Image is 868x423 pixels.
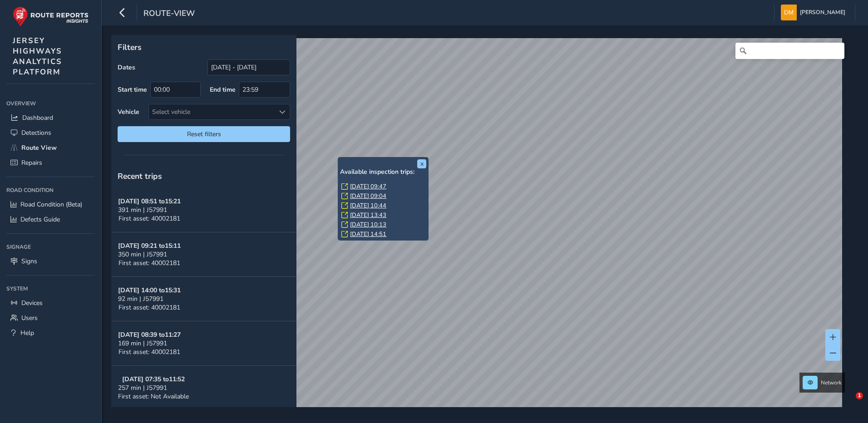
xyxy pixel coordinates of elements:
[118,339,167,348] span: 169 min | J57991
[21,158,42,167] span: Repairs
[118,295,163,303] span: 92 min | J57991
[21,299,43,307] span: Devices
[111,366,296,410] button: [DATE] 07:35 to11:52257 min | J57991First asset: Not Available
[350,230,386,238] a: [DATE] 14:51
[210,85,236,94] label: End time
[21,128,51,137] span: Detections
[6,240,95,254] div: Signage
[6,254,95,269] a: Signs
[735,43,844,59] input: Search
[6,125,95,140] a: Detections
[350,192,386,200] a: [DATE] 09:04
[118,214,180,223] span: First asset: 40002181
[118,303,180,312] span: First asset: 40002181
[118,85,147,94] label: Start time
[118,206,167,214] span: 391 min | J57991
[124,130,283,138] span: Reset filters
[111,232,296,277] button: [DATE] 09:21 to15:11350 min | J57991First asset: 40002181
[118,241,181,250] strong: [DATE] 09:21 to 15:11
[143,8,195,20] span: route-view
[6,212,95,227] a: Defects Guide
[350,221,386,229] a: [DATE] 10:13
[118,108,139,116] label: Vehicle
[20,329,34,337] span: Help
[20,215,60,224] span: Defects Guide
[149,104,275,119] div: Select vehicle
[118,348,180,356] span: First asset: 40002181
[350,182,386,191] a: [DATE] 09:47
[350,202,386,210] a: [DATE] 10:44
[111,277,296,321] button: [DATE] 14:00 to15:3192 min | J57991First asset: 40002181
[118,286,181,295] strong: [DATE] 14:00 to 15:31
[114,38,842,418] canvas: Map
[6,155,95,170] a: Repairs
[340,168,426,176] h6: Available inspection trips:
[781,5,848,20] button: [PERSON_NAME]
[781,5,797,20] img: diamond-layout
[350,211,386,219] a: [DATE] 13:43
[6,183,95,197] div: Road Condition
[13,35,62,77] span: JERSEY HIGHWAYS ANALYTICS PLATFORM
[800,5,845,20] span: [PERSON_NAME]
[856,392,863,399] span: 1
[118,41,290,53] p: Filters
[118,171,162,182] span: Recent trips
[21,314,38,322] span: Users
[111,188,296,232] button: [DATE] 08:51 to15:21391 min | J57991First asset: 40002181
[118,250,167,259] span: 350 min | J57991
[111,321,296,366] button: [DATE] 08:39 to11:27169 min | J57991First asset: 40002181
[13,6,89,27] img: rr logo
[118,330,181,339] strong: [DATE] 08:39 to 11:27
[22,113,53,122] span: Dashboard
[417,159,426,168] button: x
[20,200,82,209] span: Road Condition (Beta)
[6,110,95,125] a: Dashboard
[118,384,167,392] span: 257 min | J57991
[6,97,95,110] div: Overview
[118,63,135,72] label: Dates
[6,325,95,340] a: Help
[118,197,181,206] strong: [DATE] 08:51 to 15:21
[6,140,95,155] a: Route View
[122,375,185,384] strong: [DATE] 07:35 to 11:52
[6,295,95,310] a: Devices
[837,392,859,414] iframe: Intercom live chat
[118,392,189,401] span: First asset: Not Available
[21,257,37,266] span: Signs
[21,143,57,152] span: Route View
[118,126,290,142] button: Reset filters
[6,310,95,325] a: Users
[6,282,95,295] div: System
[821,379,842,386] span: Network
[6,197,95,212] a: Road Condition (Beta)
[118,259,180,267] span: First asset: 40002181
